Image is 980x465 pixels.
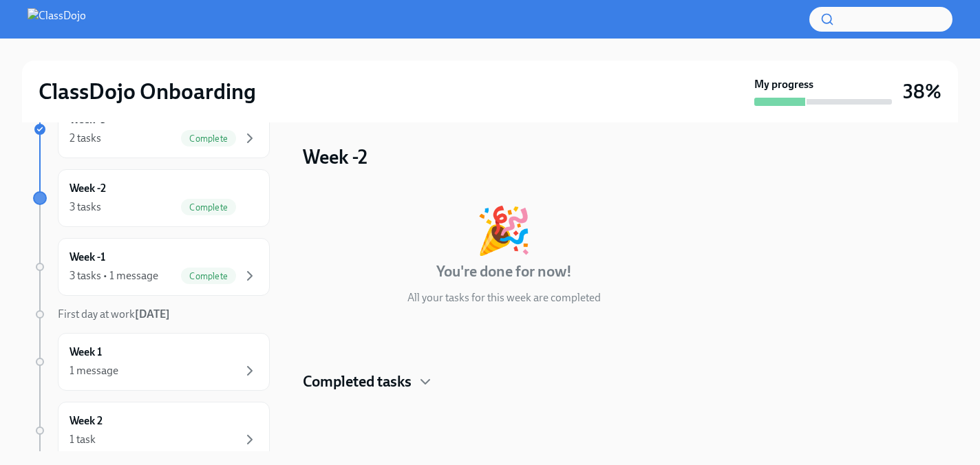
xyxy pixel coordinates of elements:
h4: You're done for now! [436,261,572,282]
span: First day at work [58,307,170,321]
div: 1 task [70,432,96,447]
h3: 38% [903,79,941,104]
div: Completed tasks [303,371,705,392]
h4: Completed tasks [303,371,412,392]
h6: Week -1 [70,250,105,265]
div: 2 tasks [70,131,101,146]
span: Complete [181,202,236,213]
h3: Week -2 [303,144,367,169]
h6: Week 1 [70,345,102,360]
a: Week 21 task [33,402,270,459]
a: First day at work[DATE] [33,307,270,322]
strong: My progress [754,77,813,92]
div: 1 message [70,363,118,378]
div: 🎉 [476,208,532,253]
img: ClassDojo [28,8,86,30]
div: 3 tasks • 1 message [70,268,158,283]
div: 3 tasks [70,199,101,215]
h2: ClassDojo Onboarding [39,78,256,105]
h6: Week -2 [70,181,106,196]
a: Week -23 tasksComplete [33,169,270,227]
a: Week -13 tasks • 1 messageComplete [33,238,270,296]
a: Week -32 tasksComplete [33,100,270,158]
a: Week 11 message [33,333,270,391]
h6: Week 2 [70,413,103,429]
p: All your tasks for this week are completed [407,290,601,305]
span: Complete [181,133,236,144]
span: Complete [181,271,236,281]
strong: [DATE] [135,307,170,321]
